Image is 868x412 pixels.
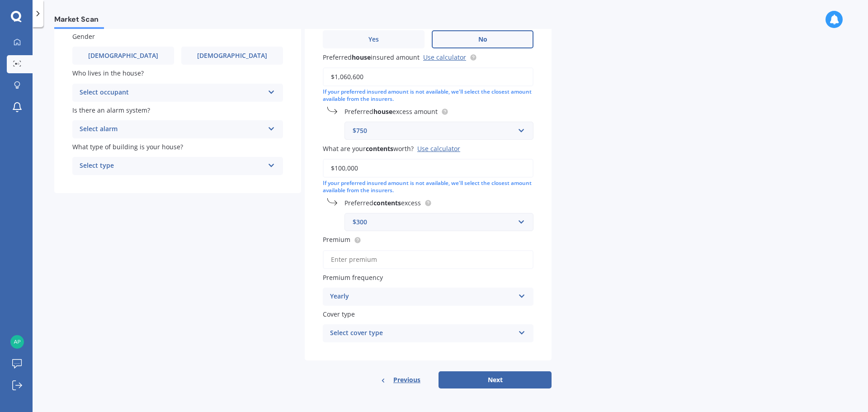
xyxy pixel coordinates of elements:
div: Select cover type [330,328,514,339]
span: No [478,36,487,43]
button: Next [439,371,552,388]
span: Preferred insured amount [323,53,420,62]
span: Preferred excess [344,199,421,207]
a: Use calculator [423,53,466,62]
div: If your preferred insured amount is not available, we'll select the closest amount available from... [323,88,533,104]
span: What are your worth? [323,144,414,153]
span: Yes [368,36,379,43]
span: Gender [72,32,95,41]
div: Select alarm [80,124,264,135]
span: Premium frequency [323,273,383,282]
span: What type of building is your house? [72,142,183,151]
span: Premium [323,236,350,244]
span: [DEMOGRAPHIC_DATA] [88,52,158,60]
b: house [373,107,392,116]
span: Market Scan [54,15,104,27]
div: Select type [80,161,264,171]
input: Enter amount [323,159,533,178]
b: contents [373,199,401,207]
span: Is there an alarm system? [72,106,150,114]
div: Use calculator [417,144,460,153]
div: Yearly [330,291,514,302]
div: Select occupant [80,87,264,98]
span: [DEMOGRAPHIC_DATA] [197,52,267,60]
div: $300 [353,217,514,227]
div: If your preferred insured amount is not available, we'll select the closest amount available from... [323,180,533,195]
div: $750 [353,126,514,136]
b: contents [366,144,393,153]
span: Who lives in the house? [72,69,144,78]
input: Enter amount [323,67,533,86]
b: house [352,53,371,62]
input: Enter premium [323,250,533,269]
span: Preferred excess amount [344,107,438,116]
span: Previous [393,373,420,387]
img: d887e4e7e516f1e9513a9157a40871f4 [10,335,24,349]
span: Cover type [323,310,355,318]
